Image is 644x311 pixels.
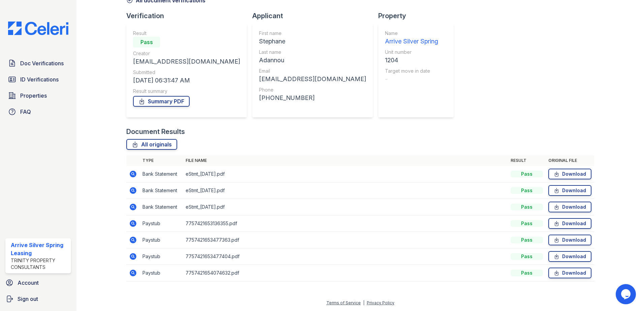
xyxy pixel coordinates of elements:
span: Doc Verifications [20,59,64,67]
div: Document Results [126,127,185,136]
a: Account [3,276,74,289]
a: ID Verifications [5,73,71,86]
a: All originals [126,139,177,150]
a: Download [548,218,591,229]
div: Arrive Silver Spring [385,37,438,46]
div: 1204 [385,56,438,65]
td: Paystub [140,232,183,248]
div: | [363,300,364,305]
iframe: chat widget [616,284,637,304]
div: Result [133,30,240,37]
a: Download [548,202,591,212]
td: 7757421654074632.pdf [183,265,508,281]
div: [PHONE_NUMBER] [259,93,366,103]
td: Bank Statement [140,182,183,199]
div: Target move in date [385,68,438,74]
th: Type [140,155,183,166]
a: FAQ [5,105,71,118]
a: Download [548,185,591,196]
div: Pass [511,253,543,260]
div: First name [259,30,366,37]
div: Property [378,11,459,21]
div: [DATE] 06:31:47 AM [133,76,240,85]
span: Sign out [18,295,38,303]
div: Arrive Silver Spring Leasing [11,241,68,257]
a: Summary PDF [133,96,190,107]
div: Pass [511,220,543,227]
div: Pass [511,204,543,210]
a: Terms of Service [326,300,361,305]
div: Email [259,68,366,74]
div: Pass [511,270,543,276]
a: Download [548,251,591,262]
span: FAQ [20,108,31,116]
a: Download [548,169,591,179]
td: eStmt_[DATE].pdf [183,166,508,182]
td: 7757421653477404.pdf [183,248,508,265]
th: Original file [546,155,594,166]
th: File name [183,155,508,166]
div: Pass [511,237,543,243]
td: eStmt_[DATE].pdf [183,182,508,199]
div: Applicant [252,11,378,21]
div: [EMAIL_ADDRESS][DOMAIN_NAME] [133,57,240,66]
div: Verification [126,11,252,21]
div: Pass [133,37,160,47]
div: Unit number [385,49,438,56]
a: Name Arrive Silver Spring [385,30,438,46]
div: Submitted [133,69,240,76]
a: Privacy Policy [367,300,394,305]
td: Bank Statement [140,166,183,182]
div: Pass [511,187,543,194]
div: Adannou [259,56,366,65]
span: Properties [20,92,47,100]
div: Phone [259,87,366,93]
div: Name [385,30,438,37]
div: Creator [133,50,240,57]
a: Doc Verifications [5,57,71,70]
div: Result summary [133,88,240,95]
a: Sign out [3,292,74,306]
a: Download [548,268,591,278]
td: Paystub [140,265,183,281]
div: Stephane [259,37,366,46]
td: 7757421653477363.pdf [183,232,508,248]
span: Account [18,279,39,287]
td: 7757421653136355.pdf [183,215,508,232]
td: eStmt_[DATE].pdf [183,199,508,215]
div: Last name [259,49,366,56]
td: Bank Statement [140,199,183,215]
div: Pass [511,171,543,177]
td: Paystub [140,215,183,232]
a: Download [548,235,591,245]
td: Paystub [140,248,183,265]
th: Result [508,155,546,166]
div: Trinity Property Consultants [11,257,68,271]
a: Properties [5,89,71,102]
span: ID Verifications [20,75,59,83]
div: - [385,74,438,84]
img: CE_Logo_Blue-a8612792a0a2168367f1c8372b55b34899dd931a85d93a1a3d3e32e68fde9ad4.png [3,22,74,35]
div: [EMAIL_ADDRESS][DOMAIN_NAME] [259,74,366,84]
